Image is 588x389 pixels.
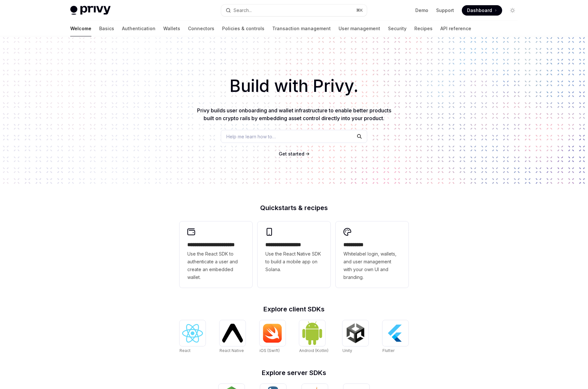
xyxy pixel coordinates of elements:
[382,320,408,354] a: FlutterFlutter
[163,21,180,36] a: Wallets
[99,21,114,36] a: Basics
[436,7,454,14] a: Support
[385,323,406,344] img: Flutter
[70,6,111,15] img: light logo
[188,21,214,36] a: Connectors
[122,21,155,36] a: Authentication
[299,320,328,354] a: Android (Kotlin)Android (Kotlin)
[279,151,304,157] a: Get started
[226,133,276,140] span: Help me learn how to…
[356,8,363,13] span: ⌘ K
[440,21,471,36] a: API reference
[197,107,391,121] span: Privy builds user onboarding and wallet infrastructure to enable better products built on crypto ...
[339,21,380,36] a: User management
[180,320,206,354] a: ReactReact
[302,321,323,345] img: Android (Kotlin)
[299,348,328,353] span: Android (Kotlin)
[507,5,518,16] button: Toggle dark mode
[414,21,433,36] a: Recipes
[182,324,203,343] img: React
[388,21,407,36] a: Security
[262,323,283,343] img: iOS (Swift)
[260,320,286,354] a: iOS (Swift)iOS (Swift)
[260,348,280,353] span: iOS (Swift)
[265,250,323,273] span: Use the React Native SDK to build a mobile app on Solana.
[462,5,502,16] a: Dashboard
[70,21,91,36] a: Welcome
[342,348,352,353] span: Unity
[180,306,408,312] h2: Explore client SDKs
[272,21,331,36] a: Transaction management
[258,221,330,288] a: **** **** **** ***Use the React Native SDK to build a mobile app on Solana.
[342,320,368,354] a: UnityUnity
[180,348,191,353] span: React
[187,250,245,281] span: Use the React SDK to authenticate a user and create an embedded wallet.
[467,7,492,14] span: Dashboard
[180,370,408,376] h2: Explore server SDKs
[10,73,578,99] h1: Build with Privy.
[222,21,264,36] a: Policies & controls
[345,323,366,344] img: Unity
[343,250,401,281] span: Whitelabel login, wallets, and user management with your own UI and branding.
[222,324,243,342] img: React Native
[220,320,246,354] a: React NativeReact Native
[234,6,252,14] div: Search...
[180,205,408,211] h2: Quickstarts & recipes
[382,348,394,353] span: Flutter
[415,7,428,14] a: Demo
[221,5,367,16] button: Search...⌘K
[336,221,408,288] a: **** *****Whitelabel login, wallets, and user management with your own UI and branding.
[220,348,244,353] span: React Native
